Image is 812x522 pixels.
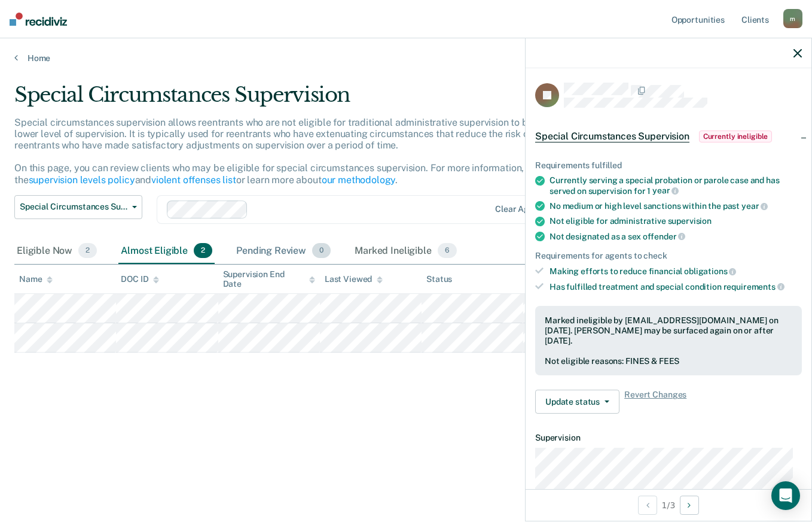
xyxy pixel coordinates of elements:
[638,496,657,515] button: Previous Opportunity
[426,274,452,284] div: Status
[151,174,236,186] a: violent offenses list
[550,201,802,211] div: No medium or high level sanctions within the past
[652,186,679,195] span: year
[14,238,99,265] div: Eligible Now
[783,9,802,28] div: m
[118,238,215,265] div: Almost Eligible
[78,243,97,259] span: 2
[535,130,689,142] span: Special Circumstances Supervision
[771,481,800,510] div: Open Intercom Messenger
[624,390,686,414] span: Revert Changes
[550,281,802,292] div: Has fulfilled treatment and special condition
[699,130,773,142] span: Currently ineligible
[14,83,624,117] div: Special Circumstances Supervision
[550,266,802,277] div: Making efforts to reduce financial
[223,269,315,290] div: Supervision End Date
[550,231,802,242] div: Not designated as a sex
[438,243,457,259] span: 6
[535,251,802,261] div: Requirements for agents to check
[352,238,459,265] div: Marked Ineligible
[684,266,736,276] span: obligations
[526,489,811,521] div: 1 / 3
[550,216,802,226] div: Not eligible for administrative
[14,53,798,63] a: Home
[741,201,768,211] span: year
[668,216,712,226] span: supervision
[10,13,67,26] img: Recidiviz
[643,232,686,241] span: offender
[325,274,383,284] div: Last Viewed
[535,390,619,414] button: Update status
[535,433,802,443] dt: Supervision
[724,282,784,292] span: requirements
[495,204,546,214] div: Clear agents
[545,315,792,345] div: Marked ineligible by [EMAIL_ADDRESS][DOMAIN_NAME] on [DATE]. [PERSON_NAME] may be surfaced again ...
[545,356,792,366] div: Not eligible reasons: FINES & FEES
[14,117,602,186] p: Special circumstances supervision allows reentrants who are not eligible for traditional administ...
[526,117,811,156] div: Special Circumstances SupervisionCurrently ineligible
[29,174,135,186] a: supervision levels policy
[19,274,53,284] div: Name
[312,243,331,259] span: 0
[234,238,333,265] div: Pending Review
[680,496,699,515] button: Next Opportunity
[535,160,802,171] div: Requirements fulfilled
[194,243,212,259] span: 2
[20,202,127,212] span: Special Circumstances Supervision
[121,274,159,284] div: DOC ID
[550,175,802,196] div: Currently serving a special probation or parole case and has served on supervision for 1
[322,174,396,186] a: our methodology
